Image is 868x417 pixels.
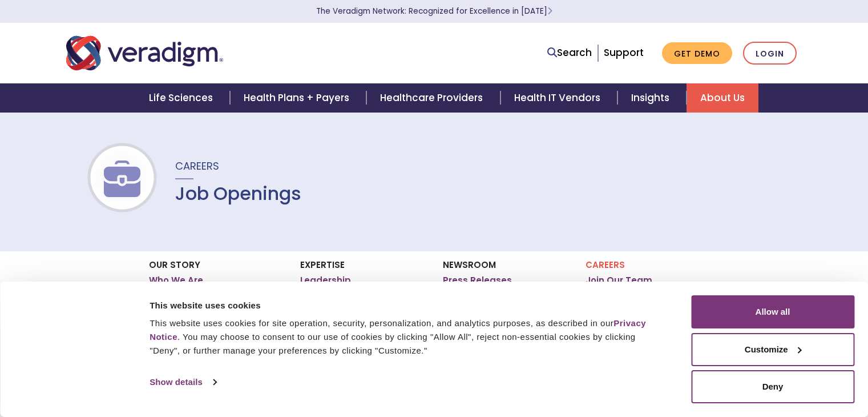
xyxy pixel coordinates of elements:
button: Customize [691,333,854,366]
a: Health IT Vendors [500,83,617,113]
a: Health Plans + Payers [230,83,366,113]
a: Leadership [300,275,351,286]
a: Show details [150,374,216,391]
a: About Us [687,83,758,113]
a: Who We Are [149,275,203,286]
a: Search [547,45,592,61]
div: This website uses cookies for site operation, security, personalization, and analytics purposes, ... [150,316,665,358]
a: The Veradigm Network: Recognized for Excellence in [DATE]Learn More [316,6,552,17]
img: Veradigm logo [66,34,223,72]
span: Learn More [547,6,552,17]
a: Press Releases [443,275,512,286]
a: Healthcare Providers [366,83,500,113]
a: Insights [617,83,687,113]
a: Get Demo [662,42,732,65]
a: Support [604,46,644,59]
span: Careers [175,159,219,173]
a: Life Sciences [135,83,230,113]
a: Login [743,42,797,65]
button: Allow all [691,295,854,328]
button: Deny [691,370,854,403]
h1: Job Openings [175,183,301,205]
a: Join Our Team [586,275,652,286]
div: This website uses cookies [150,299,665,312]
